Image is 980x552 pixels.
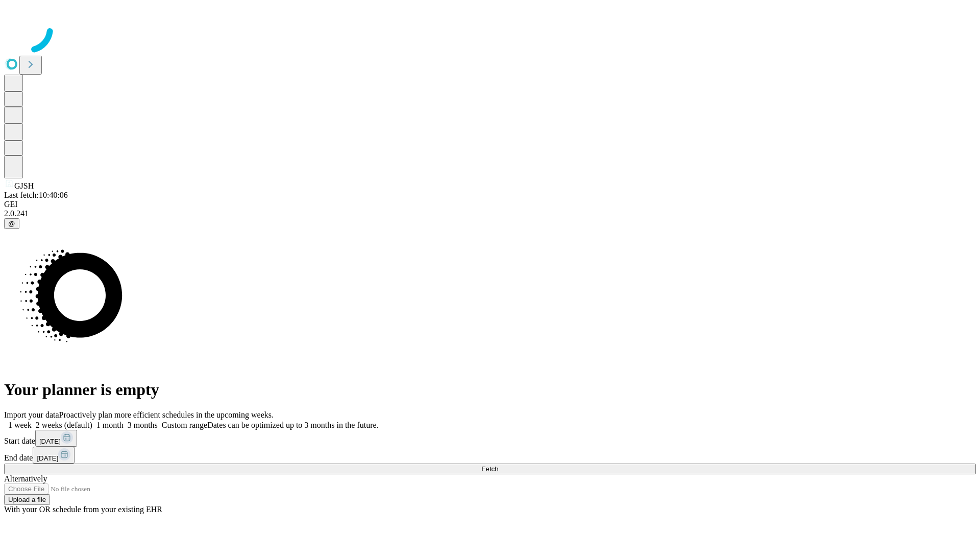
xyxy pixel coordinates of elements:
[59,410,274,419] span: Proactively plan more efficient schedules in the upcoming weeks.
[4,410,59,419] span: Import your data
[96,421,124,429] span: 1 month
[4,380,976,399] h1: Your planner is empty
[481,465,498,473] span: Fetch
[128,421,158,429] span: 3 months
[39,438,61,445] span: [DATE]
[4,474,47,483] span: Alternatively
[162,421,207,429] span: Custom range
[4,191,68,199] span: Last fetch: 10:40:06
[8,220,15,227] span: @
[33,447,75,464] button: [DATE]
[4,430,976,447] div: Start date
[36,421,92,429] span: 2 weeks (default)
[14,181,34,190] span: GJSH
[4,464,976,474] button: Fetch
[4,200,976,209] div: GEI
[207,421,378,429] span: Dates can be optimized up to 3 months in the future.
[4,494,50,505] button: Upload a file
[4,209,976,218] div: 2.0.241
[4,218,19,229] button: @
[35,430,77,447] button: [DATE]
[8,421,32,429] span: 1 week
[4,447,976,464] div: End date
[4,505,162,514] span: With your OR schedule from your existing EHR
[37,454,58,462] span: [DATE]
